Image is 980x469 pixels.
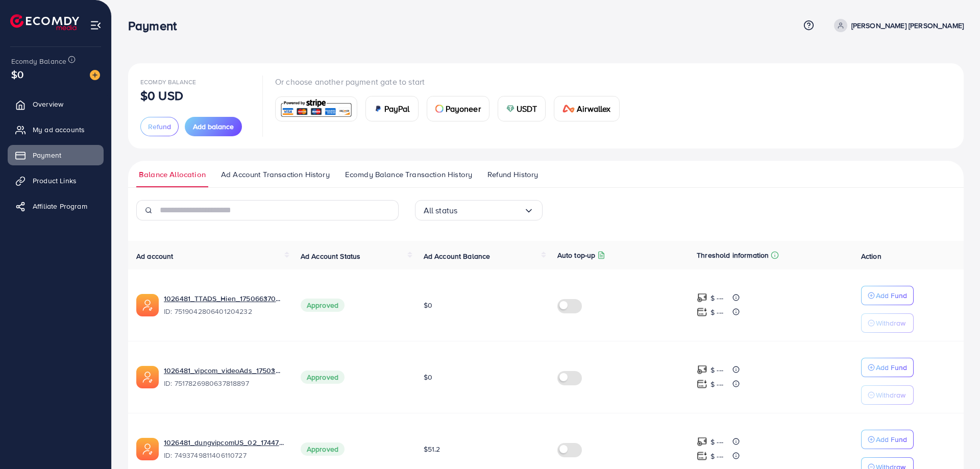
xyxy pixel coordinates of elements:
[517,103,537,115] span: USDT
[365,96,419,121] a: cardPayPal
[164,365,284,376] a: 1026481_vipcom_videoAds_1750380509111
[697,451,707,461] img: top-up amount
[861,358,914,377] button: Add Fund
[275,96,357,121] a: card
[424,300,432,310] span: $0
[164,365,284,389] div: <span class='underline'>1026481_vipcom_videoAds_1750380509111</span></br>7517826980637818897
[554,96,619,121] a: cardAirwallex
[697,364,707,375] img: top-up amount
[301,299,345,312] span: Approved
[33,201,87,211] span: Affiliate Program
[457,203,523,218] input: Search for option
[861,251,881,261] span: Action
[301,442,345,456] span: Approved
[136,438,159,460] img: ic-ads-acc.e4c84228.svg
[424,251,491,261] span: Ad Account Balance
[557,249,596,261] p: Auto top-up
[710,292,723,304] p: $ ---
[424,444,440,454] span: $51.2
[861,313,914,333] button: Withdraw
[164,378,284,388] span: ID: 7517826980637818897
[11,56,66,66] span: Ecomdy Balance
[140,117,179,136] button: Refund
[861,430,914,449] button: Add Fund
[345,169,472,180] span: Ecomdy Balance Transaction History
[697,307,707,317] img: top-up amount
[33,176,77,186] span: Product Links
[185,117,242,136] button: Add balance
[876,433,907,446] p: Add Fund
[710,378,723,390] p: $ ---
[33,99,63,109] span: Overview
[424,203,458,218] span: All status
[164,306,284,316] span: ID: 7519042806401204232
[374,105,382,113] img: card
[221,169,330,180] span: Ad Account Transaction History
[279,98,354,120] img: card
[8,94,104,114] a: Overview
[487,169,538,180] span: Refund History
[384,103,410,115] span: PayPal
[128,18,185,33] h3: Payment
[164,450,284,460] span: ID: 7493749811406110727
[577,103,610,115] span: Airwallex
[710,450,723,462] p: $ ---
[861,385,914,405] button: Withdraw
[140,78,196,86] span: Ecomdy Balance
[10,14,79,30] img: logo
[33,150,61,160] span: Payment
[562,105,575,113] img: card
[8,119,104,140] a: My ad accounts
[435,105,444,113] img: card
[148,121,171,132] span: Refund
[164,293,284,317] div: <span class='underline'>1026481_TTADS_Hien_1750663705167</span></br>7519042806401204232
[8,196,104,216] a: Affiliate Program
[90,70,100,80] img: image
[8,145,104,165] a: Payment
[140,89,183,102] p: $0 USD
[136,251,174,261] span: Ad account
[193,121,234,132] span: Add balance
[697,436,707,447] img: top-up amount
[164,437,284,448] a: 1026481_dungvipcomUS_02_1744774713900
[851,19,964,32] p: [PERSON_NAME] [PERSON_NAME]
[710,436,723,448] p: $ ---
[136,366,159,388] img: ic-ads-acc.e4c84228.svg
[136,294,159,316] img: ic-ads-acc.e4c84228.svg
[876,389,905,401] p: Withdraw
[427,96,489,121] a: cardPayoneer
[11,67,23,82] span: $0
[697,379,707,389] img: top-up amount
[498,96,546,121] a: cardUSDT
[506,105,514,113] img: card
[139,169,206,180] span: Balance Allocation
[876,289,907,302] p: Add Fund
[164,293,284,304] a: 1026481_TTADS_Hien_1750663705167
[415,200,543,220] div: Search for option
[710,364,723,376] p: $ ---
[876,361,907,374] p: Add Fund
[275,76,628,88] p: Or choose another payment gate to start
[301,371,345,384] span: Approved
[861,286,914,305] button: Add Fund
[697,249,769,261] p: Threshold information
[8,170,104,191] a: Product Links
[301,251,361,261] span: Ad Account Status
[90,19,102,31] img: menu
[33,125,85,135] span: My ad accounts
[424,372,432,382] span: $0
[830,19,964,32] a: [PERSON_NAME] [PERSON_NAME]
[710,306,723,318] p: $ ---
[164,437,284,461] div: <span class='underline'>1026481_dungvipcomUS_02_1744774713900</span></br>7493749811406110727
[446,103,481,115] span: Payoneer
[876,317,905,329] p: Withdraw
[697,292,707,303] img: top-up amount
